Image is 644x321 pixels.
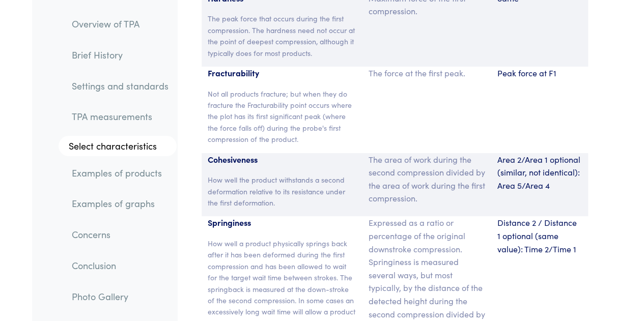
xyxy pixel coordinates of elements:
a: Examples of graphs [64,192,177,215]
p: Fracturability [208,67,356,80]
a: Examples of products [64,161,177,185]
p: Distance 2 / Distance 1 optional (same value): Time 2/Time 1 [497,216,582,255]
p: Peak force at F1 [497,67,582,80]
a: Concerns [64,223,177,246]
p: Not all products fracture; but when they do fracture the Fracturability point occurs where the pl... [208,88,356,145]
p: How well the product withstands a second deformation relative to its resistance under the first d... [208,174,356,208]
p: Cohesiveness [208,153,356,166]
a: Overview of TPA [64,12,177,36]
a: Select characteristics [59,136,177,156]
a: TPA measurements [64,105,177,128]
a: Photo Gallery [64,284,177,308]
a: Conclusion [64,254,177,277]
p: The force at the first peak. [369,67,485,80]
p: Springiness [208,216,356,229]
a: Settings and standards [64,74,177,97]
p: Area 2/Area 1 optional (similar, not identical): Area 5/Area 4 [497,153,582,192]
a: Brief History [64,43,177,67]
p: The area of work during the second compression divided by the area of work during the first compr... [369,153,485,205]
p: The peak force that occurs during the first compression. The hardness need not occur at the point... [208,13,356,59]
